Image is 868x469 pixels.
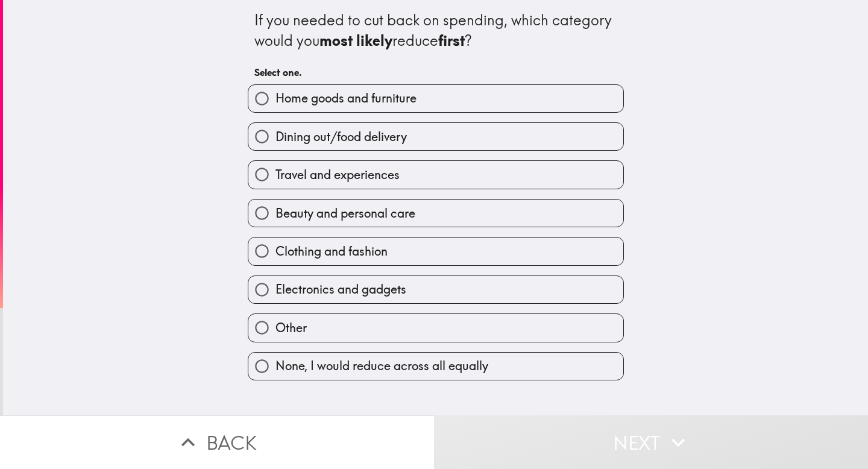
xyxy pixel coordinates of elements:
button: Beauty and personal care [248,200,623,227]
span: None, I would reduce across all equally [275,357,488,374]
span: Home goods and furniture [275,90,417,107]
b: most likely [319,31,392,49]
span: Dining out/food delivery [275,128,407,145]
span: Clothing and fashion [275,243,388,260]
span: Travel and experiences [275,166,400,183]
span: Beauty and personal care [275,205,415,222]
button: Travel and experiences [248,161,623,188]
button: Dining out/food delivery [248,123,623,150]
span: Electronics and gadgets [275,281,406,298]
h6: Select one. [254,66,617,79]
button: Clothing and fashion [248,238,623,265]
div: If you needed to cut back on spending, which category would you reduce ? [254,10,617,51]
button: Next [434,415,868,469]
button: None, I would reduce across all equally [248,353,623,380]
span: Other [275,319,307,336]
button: Other [248,314,623,341]
button: Home goods and furniture [248,85,623,112]
b: first [438,31,465,49]
button: Electronics and gadgets [248,276,623,303]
